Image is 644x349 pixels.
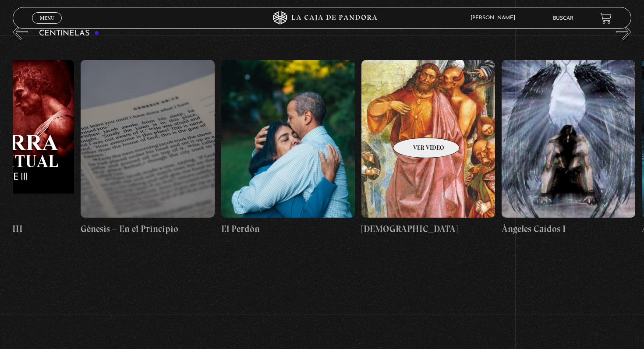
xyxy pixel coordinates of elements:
[361,46,495,250] a: [DEMOGRAPHIC_DATA]
[37,23,57,29] span: Cerrar
[361,222,495,236] h4: [DEMOGRAPHIC_DATA]
[81,222,214,236] h4: Génesis – En el Principio
[13,25,28,40] button: Previous
[616,25,631,40] button: Next
[502,46,635,250] a: Ángeles Caídos I
[502,222,635,236] h4: Ángeles Caídos I
[221,46,355,250] a: El Perdón
[40,15,54,21] span: Menu
[466,15,524,21] span: [PERSON_NAME]
[553,16,573,21] a: Buscar
[39,29,99,38] h3: Centinelas
[81,46,214,250] a: Génesis – En el Principio
[221,222,355,236] h4: El Perdón
[600,12,612,24] a: View your shopping cart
